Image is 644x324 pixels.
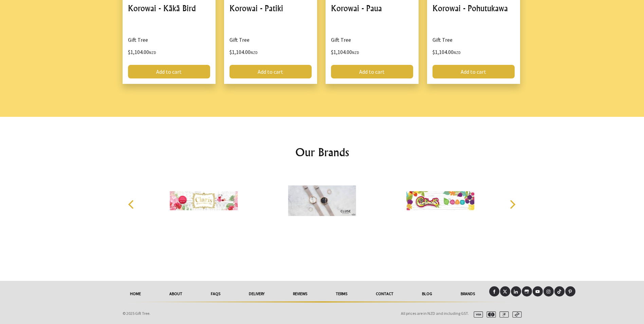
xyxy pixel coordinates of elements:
a: Add to cart [229,65,312,78]
a: X (Twitter) [500,286,510,296]
a: delivery [235,286,279,301]
a: Contact [362,286,408,301]
a: Add to cart [128,65,210,78]
a: Add to cart [331,65,413,78]
button: Previous [125,197,140,212]
img: Curlimals [406,175,474,226]
button: Next [505,197,520,212]
a: Pinterest [565,286,575,296]
a: FAQs [197,286,235,301]
img: afterpay.svg [510,311,522,318]
img: visa.svg [471,311,483,318]
a: Instagram [544,286,554,296]
a: Brands [446,286,489,301]
a: Tiktok [554,286,565,296]
a: Add to cart [433,65,515,78]
a: Facebook [489,286,499,296]
img: paypal.svg [497,311,509,318]
a: reviews [279,286,321,301]
span: © 2025 Gift Tree. [123,311,150,316]
a: About [155,286,197,301]
img: Cluse [288,175,356,226]
a: Youtube [533,286,543,296]
h2: Our Brands [121,144,523,160]
a: Blog [408,286,446,301]
img: mastercard.svg [484,311,496,318]
a: LinkedIn [511,286,521,296]
img: CLARIS THE CHICEST MOUSE IN PARIS [170,175,238,226]
span: All prices are in NZD and including GST. [401,311,469,316]
a: HOME [116,286,155,301]
a: Terms [321,286,362,301]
